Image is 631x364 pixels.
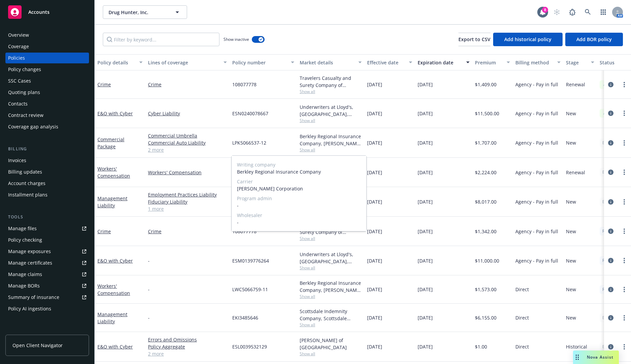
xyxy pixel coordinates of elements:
[237,168,361,175] span: Berkley Regional Insurance Company
[581,5,595,19] a: Search
[300,236,362,241] span: Show all
[515,198,558,205] span: Agency - Pay in full
[148,336,227,343] a: Errors and Omissions
[5,292,89,303] a: Summary of insurance
[367,343,382,350] span: [DATE]
[504,36,551,42] span: Add historical policy
[97,81,111,88] a: Crime
[566,286,576,293] span: New
[97,136,124,150] a: Commercial Package
[418,314,433,321] span: [DATE]
[418,286,433,293] span: [DATE]
[148,257,150,264] span: -
[148,198,227,205] a: Fiduciary Liability
[148,314,150,321] span: -
[8,53,25,63] div: Policies
[515,81,558,88] span: Agency - Pay in full
[5,269,89,280] a: Manage claims
[566,110,576,117] span: New
[475,110,499,117] span: $11,500.00
[515,343,529,350] span: Direct
[8,292,59,303] div: Summary of insurance
[620,81,628,89] a: more
[620,168,628,176] a: more
[8,64,41,75] div: Policy changes
[418,110,433,117] span: [DATE]
[458,36,490,42] span: Export to CSV
[223,36,249,42] span: Show inactive
[237,195,361,202] span: Program admin
[367,169,382,176] span: [DATE]
[5,214,89,220] div: Tools
[5,257,89,268] a: Manage certificates
[300,265,362,271] span: Show all
[97,228,111,235] a: Crime
[300,279,362,294] div: Berkley Regional Insurance Company, [PERSON_NAME] Corporation
[148,59,219,66] div: Lines of coverage
[566,257,576,264] span: New
[418,228,433,235] span: [DATE]
[232,81,257,88] span: 108077778
[418,257,433,264] span: [DATE]
[232,59,287,66] div: Policy number
[566,169,585,176] span: Renewal
[5,3,89,22] a: Accounts
[5,110,89,121] a: Contract review
[607,256,615,265] a: circleInformation
[5,41,89,52] a: Coverage
[607,198,615,206] a: circleInformation
[300,147,362,153] span: Show all
[103,33,219,46] input: Filter by keyword...
[8,303,51,314] div: Policy AI ingestions
[367,286,382,293] span: [DATE]
[475,139,497,146] span: $1,707.00
[8,75,31,86] div: SSC Cases
[566,5,579,19] a: Report a Bug
[573,351,619,364] button: Nova Assist
[563,54,597,70] button: Stage
[418,59,462,66] div: Expiration date
[515,110,558,117] span: Agency - Pay in full
[232,314,258,321] span: EKI3485646
[8,87,40,98] div: Quoting plans
[367,81,382,88] span: [DATE]
[620,139,628,147] a: more
[5,64,89,75] a: Policy changes
[5,246,89,257] span: Manage exposures
[232,139,266,146] span: LPK5066537-12
[5,146,89,152] div: Billing
[97,257,133,264] a: E&O with Cyber
[8,280,40,291] div: Manage BORs
[8,121,58,132] div: Coverage gap analysis
[8,235,42,245] div: Policy checking
[566,228,576,235] span: New
[103,5,187,19] button: Drug Hunter, Inc.
[300,351,362,357] span: Show all
[8,257,52,268] div: Manage certificates
[8,189,48,200] div: Installment plans
[8,269,42,280] div: Manage claims
[597,5,610,19] a: Switch app
[97,165,130,179] a: Workers' Compensation
[300,74,362,89] div: Travelers Casualty and Surety Company of America, Travelers Insurance, RT Specialty Insurance Ser...
[232,286,268,293] span: LWC5066759-11
[418,343,433,350] span: [DATE]
[620,227,628,235] a: more
[542,7,548,13] div: 8
[5,303,89,314] a: Policy AI ingestions
[364,54,415,70] button: Effective date
[515,314,529,321] span: Direct
[8,155,26,166] div: Invoices
[237,161,361,168] span: Writing company
[97,110,133,117] a: E&O with Cyber
[5,155,89,166] a: Invoices
[620,198,628,206] a: more
[237,178,361,185] span: Carrier
[620,285,628,294] a: more
[5,223,89,234] a: Manage files
[8,178,46,189] div: Account charges
[607,285,615,294] a: circleInformation
[300,118,362,123] span: Show all
[5,121,89,132] a: Coverage gap analysis
[300,251,362,265] div: Underwriters at Lloyd's, [GEOGRAPHIC_DATA], [PERSON_NAME] of London, CFC Underwriting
